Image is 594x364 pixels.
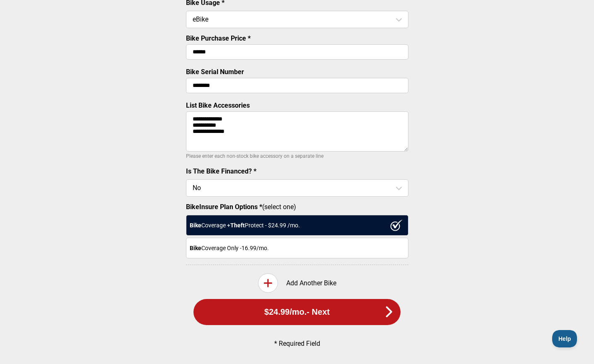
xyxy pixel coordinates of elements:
strong: Bike [190,222,201,229]
p: * Required Field [200,340,394,347]
label: (select one) [186,203,408,211]
div: Coverage + Protect - $ 24.99 /mo. [186,215,408,236]
label: Bike Serial Number [186,68,244,76]
strong: Theft [230,222,245,229]
iframe: Toggle Customer Support [552,330,577,347]
label: List Bike Accessories [186,101,250,109]
div: Add Another Bike [186,273,408,293]
div: Coverage Only - 16.99 /mo. [186,238,408,258]
img: ux1sgP1Haf775SAghJI38DyDlYP+32lKFAAAAAElFTkSuQmCC [390,219,403,231]
button: $24.99/mo.- Next [193,299,401,325]
strong: Bike [190,245,201,251]
label: Is The Bike Financed? * [186,167,256,175]
strong: BikeInsure Plan Options * [186,203,262,211]
label: Bike Purchase Price * [186,34,251,42]
span: /mo. [290,307,307,317]
p: Please enter each non-stock bike accessory on a separate line [186,151,408,161]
